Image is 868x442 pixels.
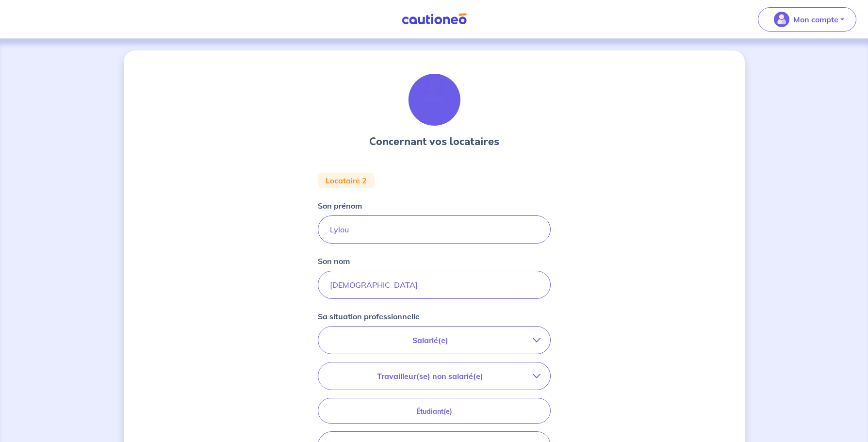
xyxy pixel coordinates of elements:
h3: Concernant vos locataires [369,134,499,149]
p: Mon compte [793,14,838,25]
img: illu_account_valid_menu.svg [774,12,789,27]
p: Sa situation professionnelle [318,311,420,322]
p: Étudiant(e) [330,406,539,417]
p: Son nom [318,255,350,267]
img: illu_tenants.svg [408,74,460,126]
input: Doe [318,271,551,299]
button: Étudiant(e) [318,398,551,424]
button: illu_account_valid_menu.svgMon compte [758,7,856,32]
p: Travailleur(se) non salarié(e) [328,370,533,382]
p: Son prénom [318,200,362,212]
button: Travailleur(se) non salarié(e) [318,362,550,390]
input: John [318,215,551,244]
div: Locataire 2 [318,173,375,188]
p: Salarié(e) [328,334,533,346]
button: Salarié(e) [318,327,550,354]
img: Cautioneo [398,13,471,25]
